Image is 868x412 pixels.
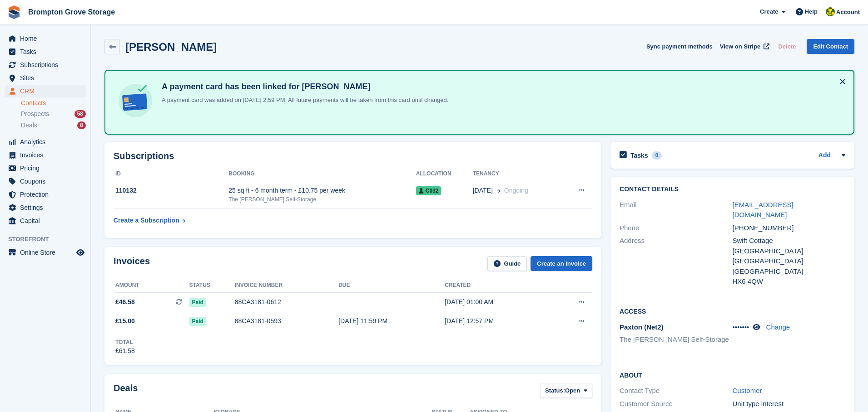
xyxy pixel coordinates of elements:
a: Create a Subscription [114,212,185,229]
div: 58 [74,110,86,118]
a: menu [5,162,86,174]
a: [EMAIL_ADDRESS][DOMAIN_NAME] [733,201,794,219]
h2: About [620,370,845,379]
a: Edit Contact [807,39,854,54]
a: Guide [487,256,527,271]
h4: A payment card has been linked for [PERSON_NAME] [158,82,448,92]
div: Address [620,236,732,287]
span: Tasks [20,45,74,58]
a: menu [5,72,86,84]
a: Add [818,150,831,161]
div: [DATE] 01:00 AM [445,297,551,307]
span: CRM [20,85,74,97]
div: [GEOGRAPHIC_DATA] [733,246,845,257]
a: Customer [733,387,762,394]
a: menu [5,188,86,201]
span: Open [565,386,580,395]
img: stora-icon-8386f47178a22dfd0bd8f6a31ec36ba5ce8667c1dd55bd0f319d3a0aa187defe.svg [7,5,21,19]
div: HX6 4QW [733,276,845,287]
a: menu [5,149,86,161]
a: menu [5,32,86,45]
span: C032 [416,186,441,195]
div: Customer Source [620,399,732,409]
div: [DATE] 12:57 PM [445,316,551,326]
p: A payment card was added on [DATE] 2:59 PM. All future payments will be taken from this card unti... [158,96,448,105]
th: Status [189,278,235,293]
div: The [PERSON_NAME] Self-Storage [228,195,416,204]
a: menu [5,201,86,214]
div: Email [620,200,732,220]
div: £61.58 [115,346,135,356]
a: Create an Invoice [531,256,592,271]
a: menu [5,136,86,148]
span: Settings [20,201,74,214]
span: Deals [21,121,37,130]
th: Created [445,278,551,293]
a: menu [5,85,86,97]
th: Amount [114,278,189,293]
a: Brompton Grove Storage [25,5,119,19]
button: Delete [774,39,799,54]
th: ID [114,167,228,181]
span: View on Stripe [720,42,760,51]
div: Total [115,338,135,346]
a: Prospects 58 [21,109,86,119]
div: Contact Type [620,386,732,396]
h2: Invoices [114,256,150,271]
th: Due [338,278,445,293]
span: £15.00 [115,316,135,326]
div: [GEOGRAPHIC_DATA] [733,267,845,277]
span: Ongoing [504,187,528,194]
span: Capital [20,214,74,227]
img: card-linked-ebf98d0992dc2aeb22e95c0e3c79077019eb2392cfd83c6a337811c24bc77127.svg [116,82,154,120]
a: menu [5,214,86,227]
span: Paid [189,298,206,307]
span: Sites [20,72,74,84]
div: Phone [620,223,732,233]
th: Allocation [416,167,473,181]
h2: Access [620,306,845,315]
span: Help [805,7,818,16]
span: Home [20,32,74,45]
span: Paxton (Net2) [620,323,664,331]
div: 8 [77,121,86,129]
div: 88CA3181-0593 [235,316,338,326]
a: menu [5,246,86,259]
li: The [PERSON_NAME] Self-Storage [620,334,732,345]
div: 110132 [114,186,228,195]
div: [GEOGRAPHIC_DATA] [733,256,845,267]
th: Tenancy [473,167,562,181]
a: Preview store [75,247,86,258]
h2: Tasks [630,151,648,160]
span: Pricing [20,162,74,174]
span: Protection [20,188,74,201]
div: Create a Subscription [114,216,179,225]
button: Sync payment methods [646,39,713,54]
span: Status: [545,386,565,395]
div: 88CA3181-0612 [235,297,338,307]
div: Swift Cottage [733,236,845,246]
span: [DATE] [473,186,493,195]
a: menu [5,45,86,58]
button: Status: Open [540,383,592,398]
th: Booking [228,167,416,181]
div: 0 [652,151,662,160]
div: [DATE] 11:59 PM [338,316,445,326]
a: Contacts [21,99,86,107]
h2: Deals [114,383,138,400]
span: Subscriptions [20,58,74,71]
h2: Contact Details [620,186,845,193]
h2: [PERSON_NAME] [125,41,217,53]
span: ••••••• [733,323,749,331]
a: Change [766,323,790,331]
a: menu [5,175,86,188]
div: [PHONE_NUMBER] [733,223,845,233]
span: Online Store [20,246,74,259]
span: Storefront [8,235,90,244]
a: menu [5,58,86,71]
span: Prospects [21,110,49,118]
span: £46.58 [115,297,135,307]
a: Deals 8 [21,121,86,130]
th: Invoice number [235,278,338,293]
span: Create [760,7,778,16]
